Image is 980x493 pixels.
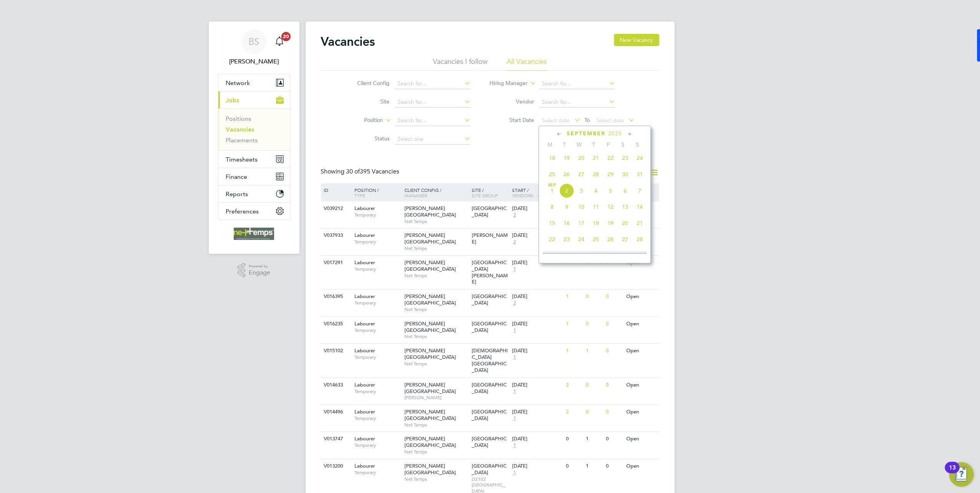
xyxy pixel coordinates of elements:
[226,126,255,133] a: Vacancies
[545,248,559,263] span: 29
[322,432,349,446] div: V013747
[226,190,248,198] span: Reports
[618,200,632,214] span: 13
[472,435,507,448] span: [GEOGRAPHIC_DATA]
[490,98,534,105] label: Vendor
[631,141,645,148] span: S
[472,192,498,198] span: Site Group
[472,232,508,245] span: [PERSON_NAME]
[564,317,584,331] div: 1
[218,92,290,108] button: Jobs
[545,151,559,165] span: 18
[404,449,468,455] span: Net Temps
[603,151,618,165] span: 22
[512,300,517,306] span: 2
[404,192,427,198] span: Manager
[472,408,507,421] span: [GEOGRAPHIC_DATA]
[543,141,557,148] span: M
[404,347,456,360] span: [PERSON_NAME][GEOGRAPHIC_DATA]
[354,327,401,333] span: Temporary
[603,200,618,214] span: 12
[226,208,259,215] span: Preferences
[249,37,260,47] span: BS
[512,470,517,476] span: 1
[604,405,624,419] div: 0
[603,216,618,230] span: 19
[354,212,401,218] span: Temporary
[624,459,658,473] div: Open
[603,183,618,198] span: 5
[354,192,365,198] span: Type
[395,78,471,89] input: Search for...
[354,293,375,300] span: Labourer
[603,167,618,182] span: 29
[472,347,508,373] span: [DEMOGRAPHIC_DATA][GEOGRAPHIC_DATA]
[404,259,456,272] span: [PERSON_NAME][GEOGRAPHIC_DATA]
[395,134,471,145] input: Select one
[490,117,534,123] label: Start Date
[472,205,507,218] span: [GEOGRAPHIC_DATA]
[354,205,375,212] span: Labourer
[226,115,251,122] a: Positions
[624,432,658,446] div: Open
[584,317,604,331] div: 0
[574,183,589,198] span: 3
[512,205,562,212] div: [DATE]
[510,183,564,203] div: Start /
[218,108,290,150] div: Jobs
[949,462,974,487] button: Open Resource Center, 13 new notifications
[632,216,647,230] span: 21
[512,327,517,334] span: 1
[584,459,604,473] div: 1
[574,200,589,214] span: 10
[604,290,624,304] div: 0
[321,168,401,176] div: Showing
[545,216,559,230] span: 15
[512,436,562,442] div: [DATE]
[272,29,287,54] a: 20
[472,381,507,395] span: [GEOGRAPHIC_DATA]
[604,317,624,331] div: 0
[512,239,517,245] span: 2
[345,80,389,87] label: Client Config
[354,381,375,388] span: Labourer
[345,98,389,105] label: Site
[354,415,401,421] span: Temporary
[226,97,240,104] span: Jobs
[404,395,468,401] span: [PERSON_NAME]
[354,232,375,238] span: Labourer
[404,218,468,225] span: Net Temps
[483,80,527,87] label: Hiring Manager
[564,432,584,446] div: 0
[321,34,375,49] h2: Vacancies
[512,192,534,198] span: Vendors
[354,266,401,272] span: Temporary
[584,432,604,446] div: 1
[512,293,562,300] div: [DATE]
[404,361,468,367] span: Net Temps
[345,135,389,142] label: Status
[564,405,584,419] div: 2
[564,344,584,358] div: 1
[354,354,401,360] span: Temporary
[589,200,603,214] span: 11
[559,167,574,182] span: 26
[618,216,632,230] span: 20
[632,200,647,214] span: 14
[218,57,290,66] span: Brooke Sharp
[226,79,250,87] span: Network
[604,459,624,473] div: 0
[559,200,574,214] span: 9
[512,321,562,327] div: [DATE]
[404,435,456,448] span: [PERSON_NAME][GEOGRAPHIC_DATA]
[354,259,375,266] span: Labourer
[559,248,574,263] span: 30
[512,388,517,395] span: 1
[624,378,658,392] div: Open
[472,463,507,476] span: [GEOGRAPHIC_DATA]
[574,151,589,165] span: 20
[632,151,647,165] span: 24
[433,57,488,71] li: Vacancies I follow
[512,260,562,266] div: [DATE]
[472,259,508,285] span: [GEOGRAPHIC_DATA][PERSON_NAME]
